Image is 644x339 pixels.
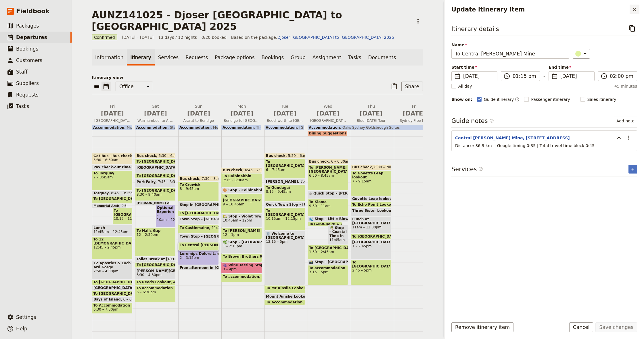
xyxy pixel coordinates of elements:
div: 🌊 Stop – Little Blowhole, Kiama [308,216,348,222]
div: To [GEOGRAPHIC_DATA] [92,196,133,204]
div: To [GEOGRAPHIC_DATA] [308,222,342,226]
span: Packages [16,23,39,29]
span: Mid City Motel Warrnambool [124,126,175,130]
span: 3 – 4pm [223,267,237,271]
span: 6 – 7:45am [266,168,304,172]
span: Bays of Island [93,297,123,301]
span: Bus check [180,177,202,181]
span: Departures [16,34,47,40]
span: [DATE] [94,109,131,118]
span: To [GEOGRAPHIC_DATA] [352,260,390,268]
span: To [GEOGRAPHIC_DATA] [93,197,142,201]
span: Requests [16,92,39,98]
span: 7:45 – 8:15am [300,180,325,184]
button: ​ [573,49,590,59]
span: 6:30 – 8:45am [309,174,347,178]
span: To accommodation [223,275,262,279]
span: Accommodation [309,126,340,130]
div: To [GEOGRAPHIC_DATA] [135,173,176,179]
div: Bus check6:30 – 7am [351,165,391,170]
div: To [GEOGRAPHIC_DATA]10:15am – 12:15pm [264,208,305,230]
button: List view [92,82,101,91]
span: Staff [16,69,28,75]
span: Mercure Bendigo [PERSON_NAME] [210,126,272,130]
span: Town Stop – [GEOGRAPHIC_DATA] [180,234,247,238]
a: Information [92,49,127,66]
div: To Gundagai8:15 – 9:45am [264,185,305,202]
div: Bays of Island6 – 6:30pm [92,297,133,302]
span: ​ [478,167,483,171]
span: To Castlemaine [180,226,212,230]
span: Bus check [309,159,331,163]
div: To Brown Brothers Winery [221,254,262,262]
span: Bus check [223,168,245,172]
div: To [GEOGRAPHIC_DATA]2:45 – 5pm [351,259,391,285]
span: 11:45am – 1:30pm [329,238,347,242]
span: 📸 Stop – [GEOGRAPHIC_DATA], [GEOGRAPHIC_DATA] [309,260,413,264]
span: 7 – 9:15am [352,179,390,183]
div: To Torquay7 – 8:45am [92,170,133,190]
span: 6:45 – 7:15am [245,168,270,172]
button: Add service inclusion [628,165,637,174]
button: Time shown on guide itinerary [515,96,520,103]
span: Mount Ainslie Lookout [266,294,312,298]
div: Loremips Dolorsitam – Con Adi Elitse Doeiusmo Temp Inc 3, 53:95ut – 68:66la Etdo magn aliq enim a... [178,251,219,265]
span: To 12 [DEMOGRAPHIC_DATA] [93,237,131,245]
span: 🏡 Stop – Violet Town & Heritage Walk [223,214,260,218]
span: To Echo Point Lookout (Three Sisters) [352,203,428,207]
span: 4:30 – 5pm [173,280,193,284]
span: 🍇 Wine Tasting Stop – Brown Brothers, Milawa [223,263,260,267]
a: Tasks [345,49,365,66]
span: 8:15 – 9:45am [266,190,304,194]
span: 2 – 3:15pm [180,256,217,260]
div: Free afternoon in [GEOGRAPHIC_DATA] [178,265,219,271]
button: Sun [DATE]Ararat to Bendigo [178,103,221,125]
div: To [GEOGRAPHIC_DATA]8:30 – 9:40am [135,188,176,201]
span: [DATE] [353,109,389,118]
span: 9:55 – 10:15am [122,204,146,208]
span: 10:15 – 11:45am [114,217,131,221]
h2: Fri [94,103,131,118]
span: 12:15 – 5pm [266,240,304,244]
span: 10:15am – 12:15pm [266,217,304,221]
span: ☕ Quick Stop – [PERSON_NAME][GEOGRAPHIC_DATA] [309,191,414,195]
span: To [PERSON_NAME] Wetland [223,229,260,233]
span: 🌴 Stop – Coastal Time in [GEOGRAPHIC_DATA] [329,226,347,238]
div: Bus check6 – 6:30am [308,159,348,164]
div: To [GEOGRAPHIC_DATA] [92,280,133,285]
span: To Mt Ainslie Lookout [266,286,310,290]
span: 6 – 6:30am [331,159,350,163]
div: Bus check5:30 – 6am [264,153,305,159]
div: 🌿 Stop – [GEOGRAPHIC_DATA], [PERSON_NAME][GEOGRAPHIC_DATA] (2.6 km loop)1 – 2:15pm [221,239,262,253]
button: Paste itinerary item [389,82,399,91]
span: To Kiama [309,200,347,204]
div: To accommodation3:15 – 5pm [308,265,348,285]
span: 7:30 – 8am [202,177,221,181]
div: To [GEOGRAPHIC_DATA]6 – 7:45am [264,159,305,179]
h2: Fri [396,103,432,118]
span: To Govetts Leap lookout [352,171,390,179]
span: 6 – 6:30pm [123,297,143,301]
span: Bookings [16,46,38,52]
span: 2:50 – 4:30pm [93,269,131,273]
span: Ararat to Bendigo [178,118,219,123]
span: Statesman Motor Inn Ararat [167,126,218,130]
div: To [GEOGRAPHIC_DATA] [135,262,176,268]
span: Memorial Arch [93,204,122,208]
span: Quick Town Stop – [GEOGRAPHIC_DATA] [266,203,345,207]
div: Dining Suggestions [308,131,347,136]
span: To [GEOGRAPHIC_DATA] [137,159,185,163]
button: Calendar view [101,82,111,91]
span: To [GEOGRAPHIC_DATA] [266,160,304,168]
span: [GEOGRAPHIC_DATA] [137,165,179,169]
h2: Mon [224,103,260,118]
span: Get Bus - Bus check [93,154,131,158]
span: To [GEOGRAPHIC_DATA] [137,263,185,267]
span: 1 – 2:45pm [352,244,390,248]
span: 5:30 – 6:30am [93,158,118,162]
div: Lunch11:45am – 12:45pm [92,225,133,236]
div: To accommodation4 – 4:45pm [221,274,262,282]
button: Thu [DATE]Blue [DATE] Tour [351,103,394,125]
span: Govetts Leap lookout [352,197,396,201]
span: To Halls Gap [137,229,174,233]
